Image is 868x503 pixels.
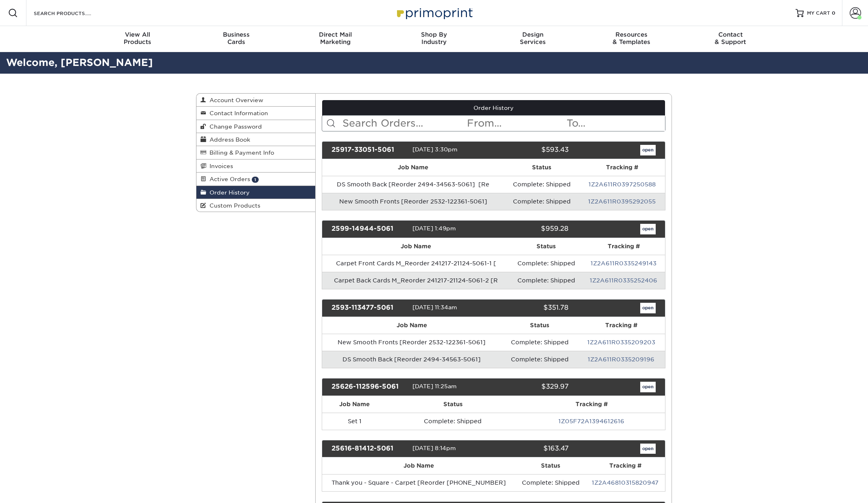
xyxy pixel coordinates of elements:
[487,382,574,392] div: $329.97
[558,418,624,424] a: 1Z05F72A1394612616
[640,303,656,313] a: open
[681,31,780,46] div: & Support
[510,272,582,289] td: Complete: Shipped
[325,224,412,234] div: 2599-14944-5061
[640,145,656,155] a: open
[196,133,315,146] a: Address Book
[566,116,665,131] input: To...
[487,444,574,454] div: $163.47
[640,382,656,392] a: open
[322,100,665,116] a: Order History
[206,189,250,196] span: Order History
[385,31,484,46] div: Industry
[322,413,388,430] td: Set 1
[516,474,586,491] td: Complete: Shipped
[412,225,456,232] span: [DATE] 1:49pm
[387,413,518,430] td: Complete: Shipped
[196,199,315,212] a: Custom Products
[681,26,780,52] a: Contact& Support
[590,277,657,284] a: 1Z2A611R0335252406
[578,317,665,334] th: Tracking #
[187,31,286,38] span: Business
[88,31,187,46] div: Products
[483,31,582,38] span: Design
[582,26,681,52] a: Resources& Templates
[33,8,112,18] input: SEARCH PRODUCTS.....
[88,31,187,38] span: View All
[325,444,412,454] div: 25616-81412-5061
[88,26,187,52] a: View AllProducts
[322,317,502,334] th: Job Name
[589,181,656,188] a: 1Z2A611R0397250588
[510,238,582,255] th: Status
[286,31,385,38] span: Direct Mail
[196,120,315,133] a: Change Password
[206,149,274,156] span: Billing & Payment Info
[322,193,504,210] td: New Smooth Fronts [Reorder 2532-122361-5061]
[582,238,665,255] th: Tracking #
[206,163,233,169] span: Invoices
[206,202,260,209] span: Custom Products
[591,260,656,267] a: 1Z2A611R0335249143
[322,334,502,351] td: New Smooth Fronts [Reorder 2532-122361-5061]
[466,116,565,131] input: From...
[322,176,504,193] td: DS Smooth Back [Reorder 2494-34563-5061] [Re
[412,445,456,451] span: [DATE] 8:14pm
[518,396,665,413] th: Tracking #
[582,31,681,38] span: Resources
[483,26,582,52] a: DesignServices
[385,26,484,52] a: Shop ByIndustry
[196,186,315,199] a: Order History
[510,255,582,272] td: Complete: Shipped
[187,31,286,46] div: Cards
[588,356,654,363] a: 1Z2A611R0335209196
[504,176,579,193] td: Complete: Shipped
[587,339,655,346] a: 1Z2A611R0335209203
[487,224,574,234] div: $959.28
[516,457,586,474] th: Status
[325,382,412,392] div: 25626-112596-5061
[487,303,574,313] div: $351.78
[502,317,577,334] th: Status
[342,116,467,131] input: Search Orders...
[832,10,835,16] span: 0
[325,303,412,313] div: 2593-113477-5061
[807,10,830,17] span: MY CART
[325,145,412,155] div: 25917-33051-5061
[504,159,579,176] th: Status
[206,176,250,182] span: Active Orders
[640,224,656,234] a: open
[206,110,268,116] span: Contact Information
[579,159,665,176] th: Tracking #
[483,31,582,46] div: Services
[588,198,656,205] a: 1Z2A611R0395292055
[582,31,681,46] div: & Templates
[322,457,516,474] th: Job Name
[206,97,263,103] span: Account Overview
[322,474,516,491] td: Thank you - Square - Carpet [Reorder [PHONE_NUMBER]
[286,26,385,52] a: Direct MailMarketing
[487,145,574,155] div: $593.43
[385,31,484,38] span: Shop By
[592,479,659,486] a: 1Z2A46810315820947
[640,444,656,454] a: open
[504,193,579,210] td: Complete: Shipped
[322,159,504,176] th: Job Name
[206,136,250,143] span: Address Book
[322,272,510,289] td: Carpet Back Cards M_Reorder 241217-21124-5061-2 [R
[196,160,315,173] a: Invoices
[502,334,577,351] td: Complete: Shipped
[412,383,457,389] span: [DATE] 11:25am
[322,396,388,413] th: Job Name
[252,177,259,183] span: 1
[681,31,780,38] span: Contact
[322,351,502,368] td: DS Smooth Back [Reorder 2494-34563-5061]
[196,94,315,107] a: Account Overview
[196,146,315,159] a: Billing & Payment Info
[412,146,458,153] span: [DATE] 3:30pm
[412,304,457,311] span: [DATE] 11:34am
[322,255,510,272] td: Carpet Front Cards M_Reorder 241217-21124-5061-1 [
[187,26,286,52] a: BusinessCards
[586,457,665,474] th: Tracking #
[322,238,510,255] th: Job Name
